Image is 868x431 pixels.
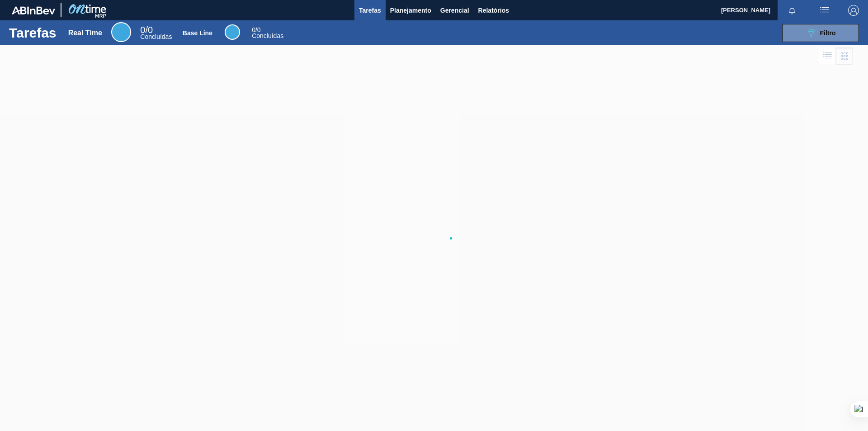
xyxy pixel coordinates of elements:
div: Real Time [68,29,102,37]
div: Real Time [140,26,172,40]
div: Base Line [225,24,240,40]
img: TNhmsLtSVTkK8tSr43FrP2fwEKptu5GPRR3wAAAABJRU5ErkJggg== [12,6,55,14]
span: / 0 [252,26,260,33]
button: Filtro [782,24,859,42]
div: Base Line [252,27,283,39]
span: Concluídas [140,33,172,40]
span: Gerencial [440,5,469,16]
span: 0 [252,26,255,33]
span: Relatórios [478,5,509,16]
div: Base Line [183,29,212,37]
span: 0 [140,25,145,35]
span: / 0 [140,25,153,35]
span: Concluídas [252,32,283,39]
img: userActions [819,5,830,16]
span: Filtro [820,29,836,37]
button: Notificações [778,4,807,17]
div: Real Time [111,22,131,42]
span: Planejamento [390,5,431,16]
span: Tarefas [359,5,381,16]
h1: Tarefas [9,28,57,38]
img: Logout [848,5,859,16]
